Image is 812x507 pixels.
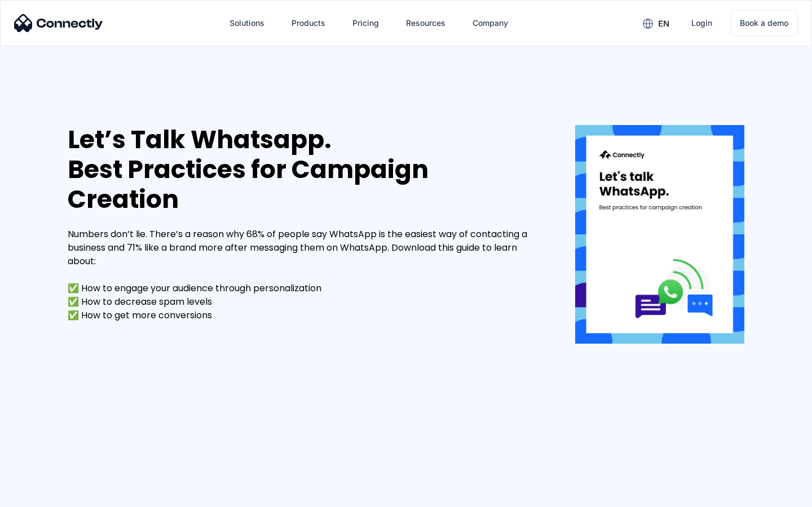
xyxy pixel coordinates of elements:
a: Book a demo [730,10,798,36]
img: Connectly Logo [14,14,103,32]
aside: Language selected: English [11,487,68,503]
a: Login [682,10,721,37]
div: Numbers don’t lie. There’s a reason why 68% of people say WhatsApp is the easiest way of contacti... [68,228,541,322]
div: Let’s Talk Whatsapp. Best Practices for Campaign Creation [68,125,541,214]
a: Pricing [343,10,388,37]
div: Products [292,15,325,31]
div: Company [473,15,508,31]
div: en [658,16,669,32]
ul: Language list [23,487,68,503]
div: Pricing [352,15,379,31]
div: Login [691,15,712,31]
div: Solutions [230,15,264,31]
div: Resources [406,15,445,31]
